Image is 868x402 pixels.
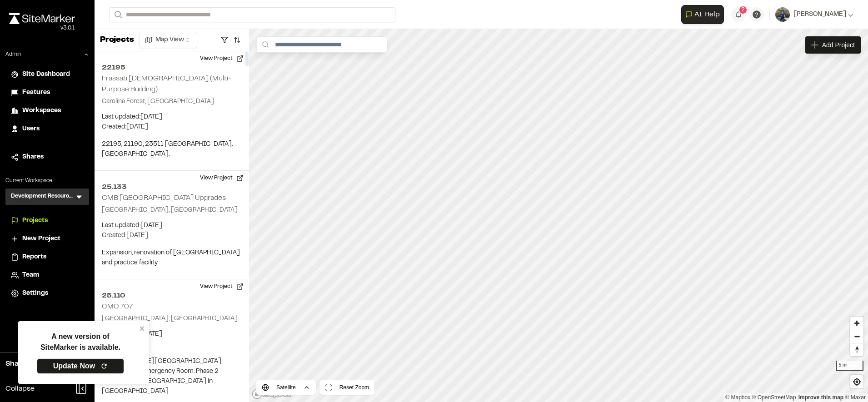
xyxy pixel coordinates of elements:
p: 22195, 21190, 23511 [GEOGRAPHIC_DATA]. [GEOGRAPHIC_DATA]. [102,139,242,159]
button: Find my location [850,375,863,388]
button: [PERSON_NAME] [775,7,853,22]
button: Zoom out [850,330,863,343]
span: Projects [22,216,48,226]
button: Open AI Assistant [681,5,724,24]
button: Reset bearing to north [850,343,863,356]
h2: CMC 707 [102,303,133,310]
h2: 22195 [102,62,242,73]
div: 5 mi [836,361,863,371]
a: Features [11,88,84,98]
p: [PERSON_NAME][GEOGRAPHIC_DATA] Freestanding Emergency Room. Phase 2 expansion at [GEOGRAPHIC_DATA... [102,357,242,397]
button: View Project [195,171,249,185]
p: Current Workspace [5,177,89,185]
h2: CMB [GEOGRAPHIC_DATA] Upgrades [102,195,226,201]
a: Team [11,270,84,280]
button: 2 [731,7,746,22]
p: [GEOGRAPHIC_DATA], [GEOGRAPHIC_DATA] [102,205,242,215]
p: Expansion, renovation of [GEOGRAPHIC_DATA] and practice facility [102,248,242,268]
p: A new version of SiteMarker is available. [40,331,120,353]
a: Workspaces [11,106,84,116]
p: Created: [DATE] [102,339,242,349]
span: Users [22,124,40,134]
canvas: Map [249,29,868,402]
span: 2 [741,6,745,14]
span: Workspaces [22,106,61,116]
p: Created: [DATE] [102,231,242,241]
h2: 25.133 [102,182,242,193]
h2: Frassati [DEMOGRAPHIC_DATA] (Multi-Purpose Building) [102,75,232,93]
a: Settings [11,288,84,298]
span: Add Project [822,40,855,50]
span: Settings [22,288,48,298]
a: OpenStreetMap [752,394,796,401]
span: Collapse [5,383,35,394]
a: Projects [11,216,84,226]
button: Satellite [256,380,316,395]
a: Reports [11,252,84,262]
p: [GEOGRAPHIC_DATA], [GEOGRAPHIC_DATA] [102,314,242,324]
p: Created: [DATE] [102,122,242,132]
h2: 25.110 [102,290,242,301]
img: rebrand.png [9,13,75,24]
a: Users [11,124,84,134]
a: Mapbox logo [252,389,292,399]
a: Update Now [37,358,124,374]
p: Last updated: [DATE] [102,221,242,231]
div: Open AI Assistant [681,5,728,24]
span: Site Dashboard [22,69,70,79]
button: close [139,325,145,332]
a: New Project [11,234,84,244]
p: Projects [100,34,134,46]
span: Team [22,270,39,280]
span: Share Workspace [5,358,66,369]
p: Admin [5,50,21,59]
button: Search [109,7,125,22]
div: Oh geez...please don't... [9,24,75,32]
a: Site Dashboard [11,69,84,79]
p: Last updated: [DATE] [102,112,242,122]
button: View Project [195,279,249,294]
button: Reset Zoom [319,380,374,395]
a: Mapbox [725,394,750,401]
span: Reports [22,252,46,262]
span: Zoom out [850,330,863,343]
p: Last updated: [DATE] [102,329,242,339]
span: Reset bearing to north [850,343,863,356]
button: Zoom in [850,317,863,330]
button: View Project [195,51,249,66]
span: Features [22,88,50,98]
p: Carolina Forest, [GEOGRAPHIC_DATA] [102,97,242,107]
span: Shares [22,152,44,162]
a: Map feedback [798,394,843,401]
img: User [775,7,790,22]
span: AI Help [694,9,720,20]
h3: Development Resource Group [11,192,75,201]
a: Maxar [845,394,866,401]
span: New Project [22,234,60,244]
span: [PERSON_NAME] [793,10,846,20]
a: Shares [11,152,84,162]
